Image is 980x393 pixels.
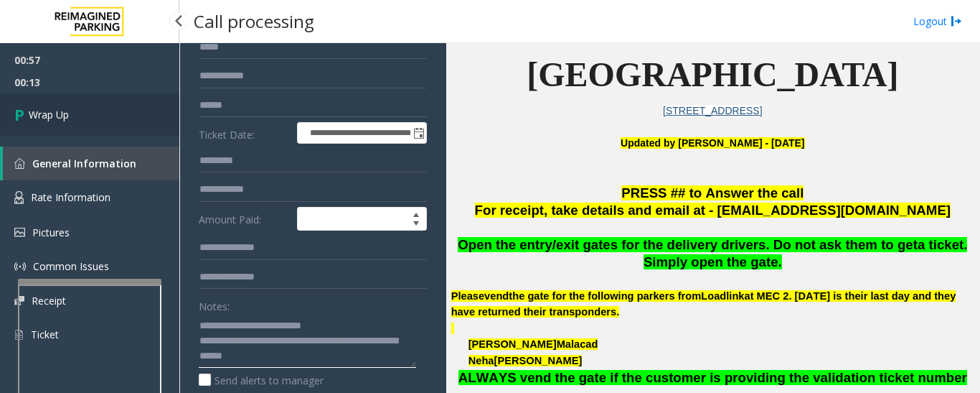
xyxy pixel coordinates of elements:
[14,296,24,305] img: 'icon'
[701,290,744,302] span: Loadlink
[29,107,69,122] span: Wrap Up
[199,294,230,314] label: Notes:
[199,373,324,388] label: Send alerts to manager
[406,219,426,231] span: Decrease value
[951,14,962,29] img: logout
[621,185,804,200] span: PRESS ## to Answer the call
[451,290,484,302] span: Please
[32,226,70,239] span: Pictures
[494,355,583,367] span: [PERSON_NAME]
[527,55,898,93] span: [GEOGRAPHIC_DATA]
[31,190,110,204] span: Rate Information
[406,208,426,219] span: Increase value
[33,259,109,273] span: Common Issues
[557,338,598,351] span: Malacad
[187,4,321,39] h3: Call processing
[621,137,804,149] b: Updated by [PERSON_NAME] - [DATE]
[475,203,951,218] span: For receipt, take details and email at - [EMAIL_ADDRESS][DOMAIN_NAME]
[195,122,293,144] label: Ticket Date:
[663,105,762,116] a: [STREET_ADDRESS]
[14,191,24,204] img: 'icon'
[468,338,557,350] span: [PERSON_NAME]
[14,228,25,237] img: 'icon'
[410,123,426,143] span: Toggle popup
[32,157,136,170] span: General Information
[3,147,179,180] a: General Information
[509,290,701,302] span: the gate for the following parkers from
[913,14,962,29] a: Logout
[468,355,494,366] span: Neha
[484,290,509,302] span: vend
[14,261,26,272] img: 'icon'
[14,328,24,341] img: 'icon'
[458,237,918,252] span: Open the entry/exit gates for the delivery drivers. Do not ask them to get
[14,158,25,169] img: 'icon'
[458,370,967,385] span: ALWAYS vend the gate if the customer is providing the validation ticket number
[195,207,293,231] label: Amount Paid:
